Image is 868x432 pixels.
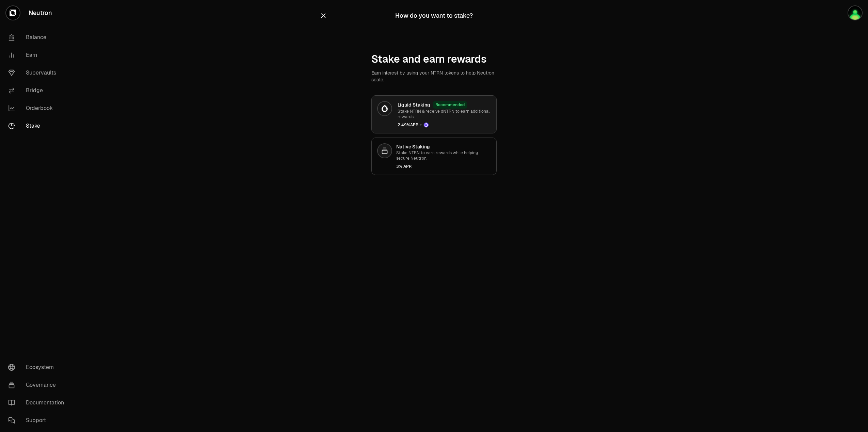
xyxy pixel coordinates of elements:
[433,101,467,109] div: Recommended
[3,99,74,117] a: Orderbook
[396,143,491,150] h3: Native Staking
[3,358,74,376] a: Ecosystem
[398,109,491,119] p: Stake NTRN & receive dNTRN to earn additional rewards.
[398,101,430,108] h3: Liquid Staking
[398,122,491,128] span: 2.49% APR
[371,53,487,65] h2: Stake and earn rewards
[395,11,473,20] div: How do you want to stake?
[3,394,74,412] a: Documentation
[3,412,74,429] a: Support
[371,69,497,83] p: Earn interest by using your NTRN tokens to help Neutron scale.
[848,6,862,20] img: Luichi
[3,29,74,46] a: Balance
[3,117,74,135] a: Stake
[3,46,74,64] a: Earn
[396,150,491,161] p: Stake NTRN to earn rewards while helping secure Neutron.
[3,64,74,82] a: Supervaults
[3,82,74,99] a: Bridge
[396,164,491,169] div: 3% APR
[420,122,422,128] span: +
[371,138,497,175] a: Native StakingStake NTRN to earn rewards while helping secure Neutron.3% APR
[371,95,497,133] a: Liquid StakingRecommendedStake NTRN & receive dNTRN to earn additional rewards.2.49%APR+
[3,376,74,394] a: Governance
